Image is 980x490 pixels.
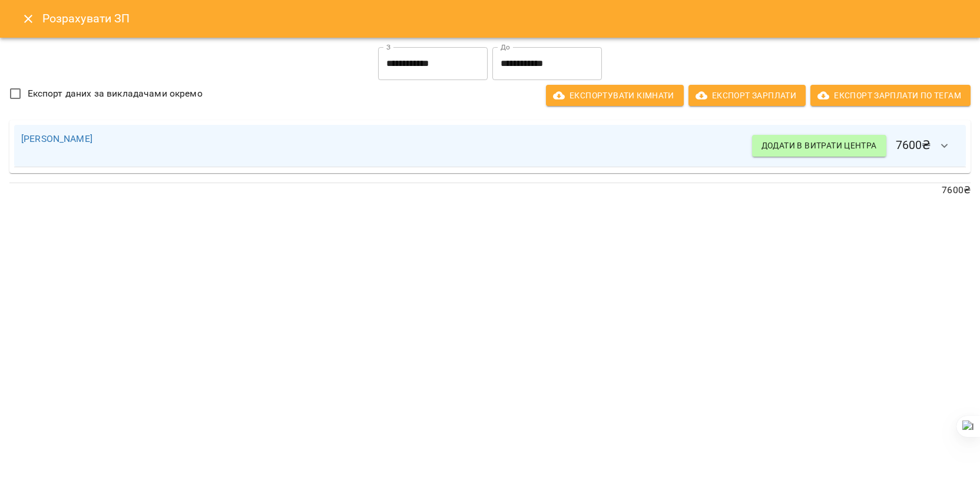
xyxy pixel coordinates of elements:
span: Експортувати кімнати [555,88,674,102]
span: Експорт Зарплати по тегам [820,88,961,102]
h6: Розрахувати ЗП [42,9,966,28]
span: Експорт Зарплати [698,88,796,102]
p: 7600 ₴ [9,183,971,197]
button: Додати в витрати центра [752,135,886,156]
button: Експорт Зарплати [688,85,806,106]
h6: 7600 ₴ [752,132,959,160]
button: Close [14,5,42,33]
button: Експортувати кімнати [546,85,684,106]
a: [PERSON_NAME] [21,133,92,144]
span: Додати в витрати центра [762,138,877,153]
span: Експорт даних за викладачами окремо [28,87,203,101]
button: Експорт Зарплати по тегам [810,85,971,106]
